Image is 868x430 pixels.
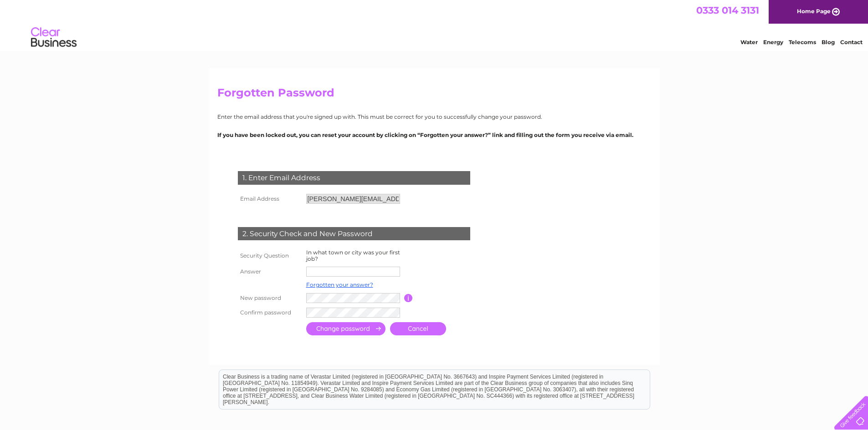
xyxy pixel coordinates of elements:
th: Confirm password [236,305,304,320]
a: Contact [840,39,863,46]
a: Cancel [390,322,446,335]
div: 1. Enter Email Address [238,171,470,185]
p: If you have been locked out, you can reset your account by clicking on “Forgotten your answer?” l... [217,131,651,139]
label: In what town or city was your first job? [306,249,400,262]
a: Forgotten your answer? [306,281,373,288]
a: 0333 014 3131 [696,5,759,16]
input: Submit [306,322,385,335]
th: Answer [236,264,304,279]
h2: Forgotten Password [217,86,651,104]
a: Energy [763,39,783,46]
div: Clear Business is a trading name of Verastar Limited (registered in [GEOGRAPHIC_DATA] No. 3667643... [219,5,650,44]
a: Telecoms [789,39,816,46]
th: Security Question [236,247,304,264]
p: Enter the email address that you're signed up with. This must be correct for you to successfully ... [217,112,651,121]
a: Blog [822,39,835,46]
img: logo.png [31,24,77,51]
th: Email Address [236,192,304,206]
div: 2. Security Check and New Password [238,227,470,241]
input: Information [404,294,413,302]
a: Water [740,39,758,46]
th: New password [236,291,304,305]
